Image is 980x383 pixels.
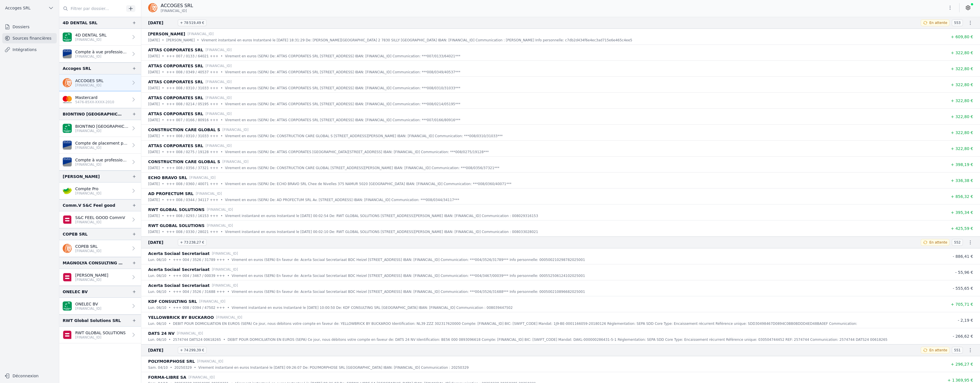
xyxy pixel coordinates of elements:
img: VAN_BREDA_JVBABE22XXX.png [63,157,72,167]
span: + 336,38 € [951,178,973,183]
p: Compte Pro [75,186,101,192]
p: Virement en euros (SEPA) De: ATTAS CORPORATES SRL [STREET_ADDRESS] IBAN: [FINANCIAL_ID] Communica... [225,85,460,91]
a: Compte à vue professionnel [FINANCIAL_ID] [59,46,141,62]
img: VAN_BREDA_JVBABE22XXX.png [63,141,72,150]
p: +++ 008 / 0349 / 40537 +++ [166,69,219,75]
p: [DATE] [148,165,160,171]
span: - 55,96 € [955,270,973,275]
div: • [221,149,223,155]
img: belfius-1.png [63,215,72,224]
p: [FINANCIAL_ID] [207,223,233,228]
span: + 425,59 € [951,226,973,231]
p: POLYMORPHOSE SRL [148,358,195,365]
a: Compte Pro [FINANCIAL_ID] [59,183,141,199]
span: 553 [952,19,963,26]
span: + 73 238,27 € [178,239,207,246]
div: • [162,149,164,155]
p: Virement en euros (SEPA) De: ECHO BRAVO SRL Chee de Nivelles 375 NAMUR 5020 [GEOGRAPHIC_DATA] IBA... [225,181,512,187]
span: - 266,62 € [953,334,973,339]
div: • [221,213,223,219]
div: • [162,213,164,219]
span: Accoges SRL [5,5,30,11]
p: lun. 06/10 [148,321,166,327]
p: [FINANCIAL_ID] [75,335,126,340]
a: Sources financières [2,33,57,43]
a: Intégrations [2,44,57,55]
p: +++ 008 / 0360 / 40071 +++ [166,181,219,187]
span: + 322,80 € [951,146,973,151]
p: 5476-85XX-XXXX-2010 [75,100,114,104]
div: • [169,273,171,279]
div: [PERSON_NAME] [63,173,100,180]
p: +++ 004 / 3526 / 31789 +++ [173,257,225,263]
p: Virement instantané en euros Instantané le [DATE] 00:02:10 De: RWT GLOBAL SOLUTIONS [STREET_ADDRE... [225,229,538,235]
p: lun. 06/10 [148,337,166,343]
div: 4D DENTAL SRL [63,19,97,26]
p: [FINANCIAL_ID] [197,358,223,364]
span: En attente [929,21,947,25]
a: Compte à vue professionnel [FINANCIAL_ID] [59,154,141,171]
p: lun. 06/10 [148,273,166,279]
p: Virement en euros (SEPA) En faveur de: Acerta Sociaal Secretariaat BDC Heizel [STREET_ADDRESS] IB... [232,257,585,263]
p: [DATE] [148,149,160,155]
p: [FINANCIAL_ID] [75,277,108,282]
a: Compte de placement professionnel [FINANCIAL_ID] [59,137,141,154]
p: [FINANCIAL_ID] [196,191,222,196]
span: + 856,32 € [951,194,973,199]
button: Déconnexion [2,371,57,380]
a: ONELEC BV [FINANCIAL_ID] [59,298,141,315]
p: DEBIT POUR DOMICILIATION EN EUROS (SEPA) Ce jour, nous débitons votre compte en faveur de: DATS 2... [228,337,887,343]
div: • [170,365,172,370]
img: ing.png [63,78,72,87]
p: Acerta Sociaal Secretariaat [148,266,210,273]
span: + 74 299,39 € [178,347,207,354]
a: COPEB SRL [FINANCIAL_ID] [59,240,141,257]
div: RWT Global Solutions SRL [63,317,121,324]
span: [FINANCIAL_ID] [161,9,187,13]
span: 551 [952,347,963,354]
p: +++ 004 / 3526 / 31688 +++ [173,289,225,295]
p: ATTAS CORPORATES SRL [148,62,203,69]
div: • [221,101,223,107]
p: AD PROFECTUM SRL [148,190,193,197]
span: + 398,19 € [951,162,973,167]
p: [FINANCIAL_ID] [75,249,101,253]
p: DEBIT POUR DOMICILIATION EN EUROS (SEPA) Ce jour, nous débitons votre compte en faveur de: YELLOW... [173,321,857,327]
p: lun. 06/10 [148,289,166,295]
div: • [169,305,171,311]
div: • [221,133,223,139]
p: sam. 04/10 [148,365,168,370]
p: +++ 008 / 0293 / 16153 +++ [166,213,219,219]
p: ATTAS CORPORATES SRL [148,142,203,149]
p: [FINANCIAL_ID] [177,331,203,336]
p: RWT GLOBAL SOLUTIONS [148,206,205,213]
p: Acerta Sociaal Secretariaat [148,250,210,257]
span: + 1 369,95 € [948,378,973,382]
span: - 555,65 € [953,286,973,291]
span: 552 [952,239,963,246]
span: + 322,80 € [951,82,973,87]
p: +++ 008 / 0310 / 31033 +++ [166,133,219,139]
p: +++ 004 / 3467 / 00039 +++ [173,273,225,279]
p: [FINANCIAL_ID] [205,111,232,117]
p: [FINANCIAL_ID] [207,207,233,212]
div: • [197,37,199,43]
img: crelan.png [63,186,72,195]
button: Accoges SRL [2,3,57,13]
p: ONELEC BV [75,301,101,307]
p: KDF CONSULTING SRL [148,298,197,305]
p: [FINANCIAL_ID] [222,159,249,165]
div: • [194,365,196,370]
p: Virement en euros (SEPA) De: CONSTRUCTION CARE GLOBAL S [STREET_ADDRESS][PERSON_NAME] IBAN: [FINA... [225,133,503,139]
p: [FINANCIAL_ID] [75,220,125,224]
p: [FINANCIAL_ID] [205,63,232,69]
div: • [162,229,164,235]
a: ACCOGES SRL [FINANCIAL_ID] [59,74,141,91]
p: [FINANCIAL_ID] [205,143,232,149]
span: + 609,80 € [951,35,973,39]
p: Virement en euros (SEPA) De: AD PROFECTUM SRL Av. [STREET_ADDRESS] IBAN: [FINANCIAL_ID] Communica... [225,197,459,203]
a: BIONTINO [GEOGRAPHIC_DATA] SPRL [FINANCIAL_ID] [59,120,141,137]
p: [FINANCIAL_ID] [212,267,238,272]
p: [FINANCIAL_ID] [205,95,232,101]
span: + 322,80 € [951,114,973,119]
